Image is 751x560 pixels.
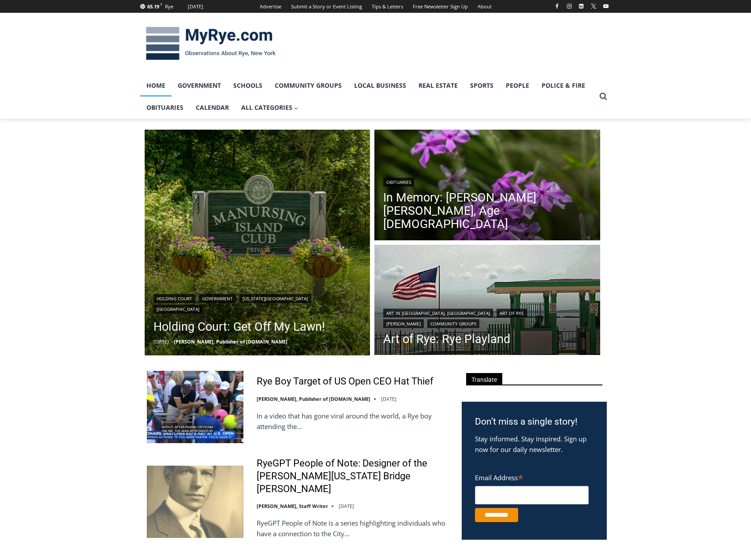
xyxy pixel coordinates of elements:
[145,130,370,355] a: Read More Holding Court: Get Off My Lawn!
[383,307,591,328] div: | | |
[140,21,281,67] img: MyRye.com
[147,466,243,538] img: RyeGPT People of Note: Designer of the George Washington Bridge Othmar Ammann
[147,371,243,443] img: Rye Boy Target of US Open CEO Hat Thief
[153,318,362,336] a: Holding Court: Get Off My Lawn!
[153,294,195,303] a: Holding Court
[383,178,414,187] a: Obituaries
[383,191,591,231] a: In Memory: [PERSON_NAME] [PERSON_NAME], Age [DEMOGRAPHIC_DATA]
[381,396,396,402] time: [DATE]
[161,2,162,7] span: F
[257,503,328,509] a: [PERSON_NAME], Staff Writer
[153,338,169,345] time: [DATE]
[257,396,370,402] a: [PERSON_NAME], Publisher of [DOMAIN_NAME]
[383,309,493,317] a: Art in [GEOGRAPHIC_DATA], [GEOGRAPHIC_DATA]
[383,319,424,328] a: [PERSON_NAME]
[552,1,562,11] a: Facebook
[257,375,433,388] a: Rye Boy Target of US Open CEO Hat Thief
[227,75,269,97] a: Schools
[269,75,348,97] a: Community Groups
[174,338,288,345] a: [PERSON_NAME], Publisher of [DOMAIN_NAME]
[199,294,236,303] a: Government
[172,75,227,97] a: Government
[427,319,479,328] a: Community Groups
[239,294,311,303] a: [US_STATE][GEOGRAPHIC_DATA]
[153,292,362,314] div: | | |
[374,245,600,358] img: (PHOTO: Rye Playland. Entrance onto Playland Beach at the Boardwalk. By JoAnn Cancro.)
[374,130,600,243] img: (PHOTO: Kim Eierman of EcoBeneficial designed and oversaw the installation of native plant beds f...
[383,332,591,346] a: Art of Rye: Rye Playland
[140,97,190,119] a: Obituaries
[190,97,235,119] a: Calendar
[500,75,535,97] a: People
[412,75,464,97] a: Real Estate
[257,518,450,539] p: RyeGPT People of Note is a series highlighting individuals who have a connection to the City…
[475,469,589,485] label: Email Address
[171,338,174,345] span: –
[464,75,500,97] a: Sports
[595,89,611,105] button: View Search Form
[497,309,527,317] a: Art of Rye
[153,305,202,314] a: [GEOGRAPHIC_DATA]
[348,75,412,97] a: Local Business
[588,1,599,11] a: X
[475,415,594,429] h3: Don’t miss a single story!
[339,503,354,509] time: [DATE]
[145,130,370,355] img: (PHOTO: Manursing Island Club in Rye. File photo, 2024. Credit: Justin Gray.)
[535,75,591,97] a: Police & Fire
[235,97,305,119] a: All Categories
[564,1,575,11] a: Instagram
[140,75,172,97] a: Home
[165,3,173,11] div: Rye
[257,411,450,432] p: In a video that has gone viral around the world, a Rye boy attending the…
[257,457,450,495] a: RyeGPT People of Note: Designer of the [PERSON_NAME][US_STATE] Bridge [PERSON_NAME]
[374,130,600,243] a: Read More In Memory: Barbara Porter Schofield, Age 90
[466,373,502,385] span: Translate
[140,75,595,119] nav: Primary Navigation
[576,1,587,11] a: Linkedin
[188,3,203,11] div: [DATE]
[601,1,611,11] a: YouTube
[374,245,600,358] a: Read More Art of Rye: Rye Playland
[241,103,299,112] span: All Categories
[475,433,594,455] p: Stay informed. Stay inspired. Sign up now for our daily newsletter.
[147,3,159,10] span: 65.19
